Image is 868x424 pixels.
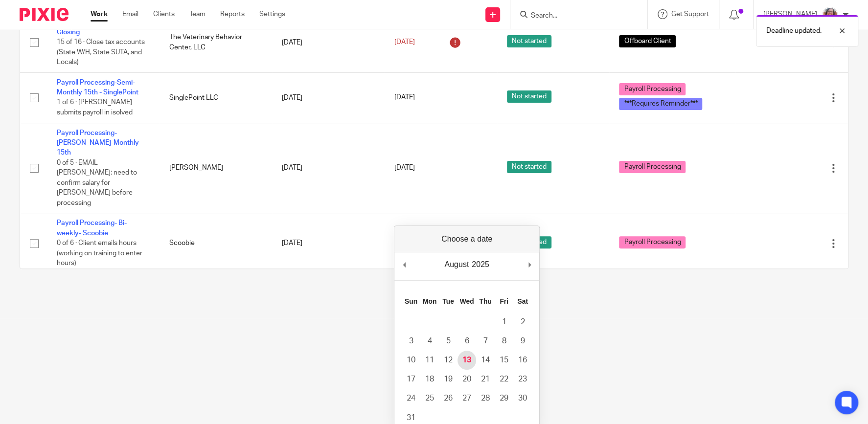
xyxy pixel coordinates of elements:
[476,332,495,351] button: 7
[57,99,133,116] span: 1 of 6 · [PERSON_NAME] submits payroll in isolved
[57,159,137,206] span: 0 of 5 · EMAIL [PERSON_NAME]: need to confirm salary for [PERSON_NAME] before processing
[495,332,513,351] button: 8
[259,9,285,19] a: Settings
[57,130,139,156] a: Payroll Processing-[PERSON_NAME]-Monthly 15th
[822,7,838,22] img: LB%20Reg%20Headshot%208-2-23.jpg
[122,9,138,19] a: Email
[495,389,513,408] button: 29
[439,332,457,351] button: 5
[402,389,420,408] button: 24
[513,370,532,389] button: 23
[619,161,685,173] span: Payroll Processing
[476,351,495,370] button: 14
[476,389,495,408] button: 28
[405,297,417,305] abbr: Sunday
[394,94,415,101] span: [DATE]
[272,72,385,123] td: [DATE]
[439,370,457,389] button: 19
[272,12,385,72] td: [DATE]
[57,19,138,36] a: Offboard Client - Business Closing
[20,8,69,21] img: Pixie
[91,9,108,19] a: Work
[394,39,415,45] span: [DATE]
[457,351,476,370] button: 13
[507,161,551,173] span: Not started
[525,257,534,272] button: Next Month
[457,332,476,351] button: 6
[160,72,272,123] td: SinglePoint LLC
[495,312,513,332] button: 1
[423,297,436,305] abbr: Monday
[513,351,532,370] button: 16
[439,389,457,408] button: 26
[402,332,420,351] button: 3
[420,389,439,408] button: 25
[500,297,508,305] abbr: Friday
[479,297,491,305] abbr: Thursday
[160,213,272,273] td: Scoobie
[495,351,513,370] button: 15
[457,389,476,408] button: 27
[394,164,415,171] span: [DATE]
[513,312,532,332] button: 2
[57,79,138,96] a: Payroll Processing-Semi-Monthly 15th - SinglePoint
[443,257,470,272] div: August
[439,351,457,370] button: 12
[513,389,532,408] button: 30
[507,90,551,103] span: Not started
[57,240,142,267] span: 0 of 6 · Client emails hours (working on training to enter hours)
[402,351,420,370] button: 10
[470,257,491,272] div: 2025
[399,257,409,272] button: Previous Month
[153,9,175,19] a: Clients
[57,220,127,236] a: Payroll Processing- Bi-weekly- Scoobie
[442,297,454,305] abbr: Tuesday
[220,9,245,19] a: Reports
[476,370,495,389] button: 21
[513,332,532,351] button: 9
[189,9,206,19] a: Team
[766,26,822,36] p: Deadline updated.
[495,370,513,389] button: 22
[160,12,272,72] td: The Veterinary Behavior Center, LLC
[420,370,439,389] button: 18
[272,213,385,273] td: [DATE]
[160,123,272,213] td: [PERSON_NAME]
[272,123,385,213] td: [DATE]
[619,236,685,248] span: Payroll Processing
[420,351,439,370] button: 11
[402,370,420,389] button: 17
[457,370,476,389] button: 20
[420,332,439,351] button: 4
[517,297,528,305] abbr: Saturday
[619,83,685,95] span: Payroll Processing
[57,39,145,66] span: 15 of 16 · Close tax accounts (State W/H, State SUTA, and Locals)
[460,297,474,305] abbr: Wednesday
